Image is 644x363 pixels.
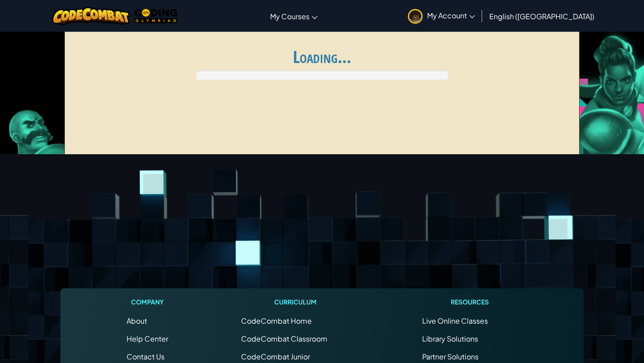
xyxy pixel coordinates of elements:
[270,12,309,21] span: My Courses
[403,2,479,30] a: My Account
[52,7,130,25] img: CodeCombat logo
[127,352,165,361] span: Contact Us
[485,4,599,28] a: English ([GEOGRAPHIC_DATA])
[127,334,168,343] a: Help Center
[422,352,479,361] a: Partner Solutions
[241,316,312,325] span: CodeCombat Home
[489,12,594,21] span: English ([GEOGRAPHIC_DATA])
[127,297,168,307] h1: Company
[422,316,488,325] a: Live Online Classes
[422,297,517,307] h1: Resources
[241,297,349,307] h1: Curriculum
[135,9,178,23] img: MTO Coding Olympiad logo
[408,9,423,24] img: avatar
[241,352,310,361] a: CodeCombat Junior
[422,334,478,343] a: Library Solutions
[127,316,147,325] a: About
[241,334,327,343] a: CodeCombat Classroom
[427,11,475,20] span: My Account
[266,4,322,28] a: My Courses
[70,47,574,66] h1: Loading...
